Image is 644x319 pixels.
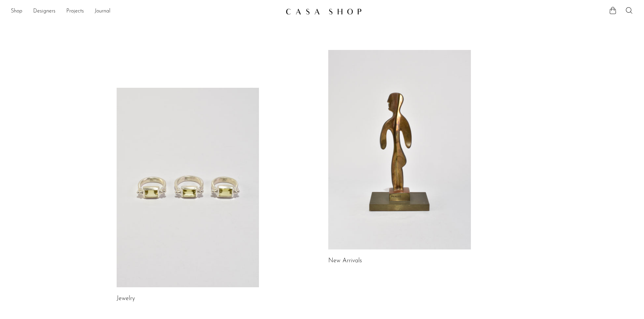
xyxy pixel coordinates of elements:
a: Shop [11,7,22,16]
ul: NEW HEADER MENU [11,6,280,17]
a: Jewelry [117,296,135,302]
a: Projects [66,7,84,16]
a: Journal [95,7,111,16]
nav: Desktop navigation [11,6,280,17]
a: New Arrivals [328,258,362,264]
a: Designers [33,7,55,16]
